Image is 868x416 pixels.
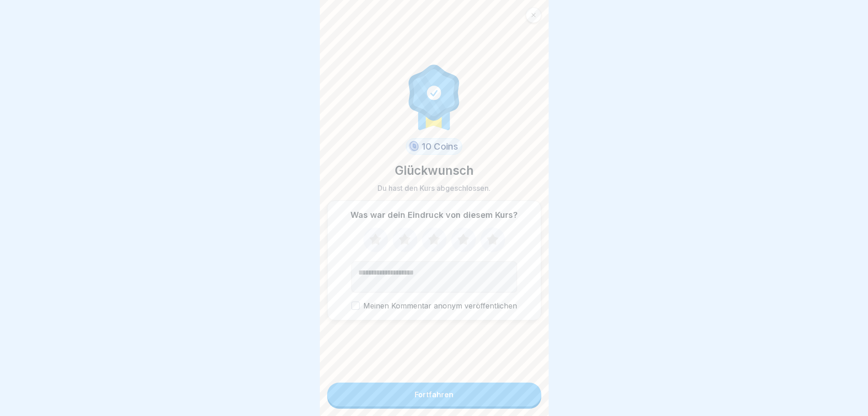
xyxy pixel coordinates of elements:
[404,62,465,131] img: completion.svg
[351,302,517,310] label: Meinen Kommentar anonym veröffentlichen
[415,390,453,399] div: Fortfahren
[395,162,474,179] p: Glückwunsch
[407,140,421,153] img: coin.svg
[350,210,518,220] p: Was war dein Eindruck von diesem Kurs?
[351,302,360,310] button: Meinen Kommentar anonym veröffentlichen
[406,138,463,155] div: 10 Coins
[377,183,491,193] p: Du hast den Kurs abgeschlossen.
[351,261,517,292] textarea: Kommentar (optional)
[327,383,541,406] button: Fortfahren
